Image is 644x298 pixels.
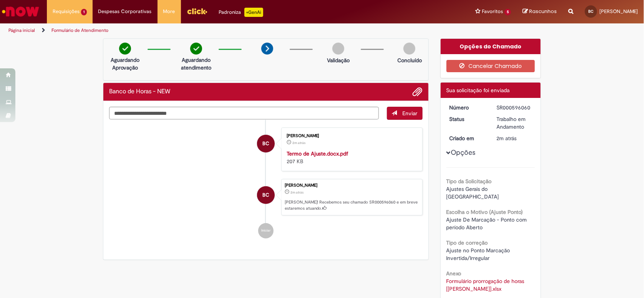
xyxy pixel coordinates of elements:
a: Rascunhos [523,8,557,15]
p: Validação [327,56,350,64]
div: Beatriz Monique Santos Cardoso [257,135,275,152]
ul: Trilhas de página [6,23,423,38]
span: Requisições [53,8,80,15]
span: Ajustes Gerais do [GEOGRAPHIC_DATA] [446,185,499,200]
p: Aguardando Aprovação [106,56,144,71]
span: Ajuste no Ponto Marcação Invertida/Irregular [446,247,512,262]
a: Download de Formulário prorrogação de horas [Jornada dobrada].xlsx [446,278,526,292]
textarea: Digite sua mensagem aqui... [109,107,379,120]
span: 1 [81,9,87,15]
span: 2m atrás [290,190,304,195]
img: check-circle-green.png [190,43,202,55]
img: ServiceNow [1,4,40,19]
p: Concluído [397,56,422,64]
a: Formulário de Atendimento [51,27,108,33]
p: [PERSON_NAME]! Recebemos seu chamado SR000596060 e em breve estaremos atuando. [285,199,418,211]
span: Sua solicitação foi enviada [446,87,510,94]
div: 01/10/2025 08:54:58 [496,134,532,142]
span: [PERSON_NAME] [599,8,638,15]
img: img-circle-grey.png [403,43,415,55]
div: Trabalho em Andamento [496,115,532,131]
span: BC [262,134,269,153]
a: Página inicial [8,27,35,33]
span: Rascunhos [529,8,557,15]
dt: Status [444,115,491,123]
p: Aguardando atendimento [178,56,215,71]
img: click_logo_yellow_360x200.png [187,5,207,17]
img: arrow-next.png [261,43,273,55]
div: Opções do Chamado [441,39,541,54]
button: Adicionar anexos [413,87,423,97]
div: Padroniza [219,8,263,17]
span: Ajuste De Marcação - Ponto com período Aberto [446,216,529,231]
div: Beatriz Monique Santos Cardoso [257,186,275,204]
time: 01/10/2025 08:54:58 [496,135,516,142]
span: BC [262,186,269,204]
b: Tipo de correção [446,239,488,246]
span: Favoritos [482,8,503,15]
button: Enviar [387,107,423,120]
div: [PERSON_NAME] [285,183,418,188]
h2: Banco de Horas - NEW Histórico de tíquete [109,88,170,95]
a: Termo de Ajuste.docx.pdf [287,150,349,157]
span: BC [589,9,594,14]
img: img-circle-grey.png [332,43,344,55]
span: Enviar [403,110,418,117]
span: 2m atrás [496,135,516,142]
b: Tipo da Solicitação [446,178,492,185]
time: 01/10/2025 08:54:58 [290,190,304,195]
div: 207 KB [287,150,415,165]
div: SR000596060 [496,104,532,111]
time: 01/10/2025 08:54:56 [292,141,305,145]
p: +GenAi [244,8,263,17]
span: Despesas Corporativas [98,8,152,15]
b: Escolha o Motivo (Ajuste Ponto) [446,209,523,215]
span: 5 [505,9,511,15]
ul: Histórico de tíquete [109,120,423,247]
span: 2m atrás [292,141,305,145]
dt: Criado em [444,134,491,142]
b: Anexo [446,270,461,277]
li: Beatriz Monique Santos Cardoso [109,179,423,216]
dt: Número [444,104,491,111]
span: More [163,8,175,15]
button: Cancelar Chamado [446,60,535,72]
img: check-circle-green.png [119,43,131,55]
div: [PERSON_NAME] [287,134,415,138]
